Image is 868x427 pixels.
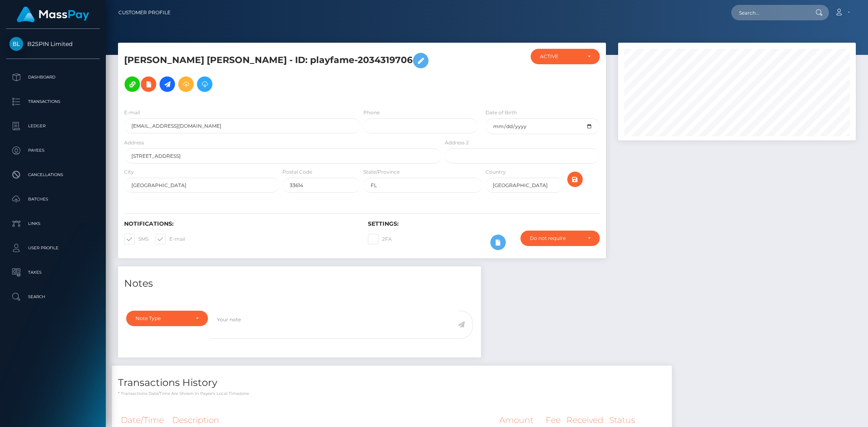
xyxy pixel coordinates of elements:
h4: Transactions History [118,376,666,390]
p: Payees [9,144,96,157]
p: Batches [9,193,96,205]
a: Batches [6,189,100,209]
p: Dashboard [9,71,96,83]
a: Customer Profile [118,4,171,21]
label: Date of Birth [485,109,517,116]
p: Ledger [9,120,96,132]
a: Transactions [6,91,100,112]
div: Do not require [530,235,581,242]
label: City [124,168,134,176]
p: Links [9,218,96,230]
div: ACTIVE [540,53,581,60]
label: Address 2 [445,139,469,146]
h6: Settings: [368,220,599,227]
a: Links [6,213,100,234]
a: User Profile [6,238,100,258]
h4: Notes [124,277,475,291]
button: Do not require [520,231,600,246]
p: Cancellations [9,169,96,181]
div: Note Type [136,315,189,322]
button: ACTIVE [531,49,600,64]
label: E-mail [124,109,140,116]
label: Address [124,139,144,146]
p: User Profile [9,242,96,254]
p: Taxes [9,266,96,279]
a: Payees [6,140,100,161]
button: Note Type [126,311,208,326]
label: Postal Code [282,168,312,176]
p: Transactions [9,96,96,108]
label: State/Province [363,168,400,176]
img: MassPay Logo [17,7,89,22]
a: Taxes [6,262,100,283]
label: Country [485,168,506,176]
label: E-mail [155,234,185,244]
label: SMS [124,234,149,244]
a: Ledger [6,116,100,136]
h6: Notifications: [124,220,356,227]
a: Cancellations [6,165,100,185]
a: Initiate Payout [160,76,175,92]
a: Search [6,287,100,307]
span: B2SPIN Limited [6,40,100,48]
label: 2FA [368,234,392,244]
p: * Transactions date/time are shown in payee's local timezone [118,390,666,396]
a: Dashboard [6,67,100,87]
p: Search [9,291,96,303]
input: Search... [731,5,808,20]
img: B2SPIN Limited [9,37,23,51]
h5: [PERSON_NAME] [PERSON_NAME] - ID: playfame-2034319706 [124,49,437,96]
label: Phone [363,109,380,116]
